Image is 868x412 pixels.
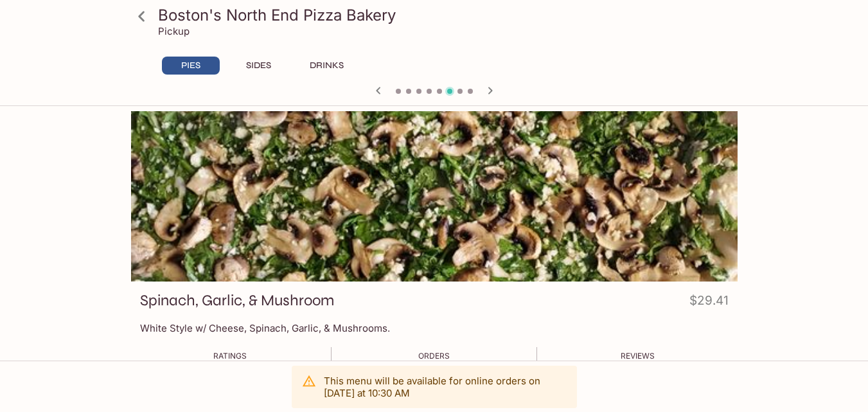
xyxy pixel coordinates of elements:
[689,291,729,316] h4: $29.41
[230,57,288,75] button: SIDES
[298,57,356,75] button: DRINKS
[140,291,334,310] h3: Spinach, Garlic, & Mushroom
[418,351,450,361] span: Orders
[213,351,247,361] span: Ratings
[621,351,655,361] span: Reviews
[131,111,738,282] div: Spinach, Garlic, & Mushroom
[324,375,567,399] p: This menu will be available for online orders on [DATE] at 10:30 AM
[158,5,732,25] h3: Boston's North End Pizza Bakery
[140,322,729,334] p: White Style w/ Cheese, Spinach, Garlic, & Mushrooms.
[158,25,190,37] p: Pickup
[162,57,220,75] button: PIES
